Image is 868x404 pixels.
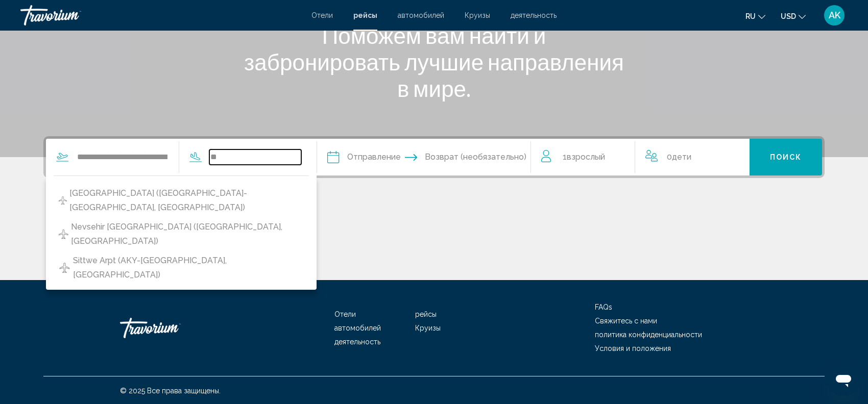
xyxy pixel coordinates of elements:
[73,254,304,282] span: Sittwe Arpt (AKY-[GEOGRAPHIC_DATA], [GEOGRAPHIC_DATA])
[398,11,444,19] a: автомобилей
[672,152,691,162] span: Дети
[827,363,860,396] iframe: Кнопка запуска окна обмена сообщениями
[327,139,401,175] button: Depart date
[745,12,756,20] span: ru
[405,139,526,175] button: Return date
[465,11,490,19] a: Круизы
[334,310,356,318] a: Отели
[595,303,612,311] a: FAQs
[750,139,823,175] button: Поиск
[415,324,441,332] a: Круизы
[667,150,691,164] span: 0
[531,139,750,175] button: Travelers: 1 adult, 0 children
[353,11,377,19] a: рейсы
[46,139,822,175] div: Search widget
[595,344,671,352] a: Условия и положения
[821,5,848,26] button: User Menu
[781,12,796,20] span: USD
[415,310,437,318] a: рейсы
[781,9,806,23] button: Change currency
[120,387,221,395] span: © 2025 Все права защищены.
[334,338,380,346] a: деятельность
[243,22,625,102] h1: Поможем вам найти и забронировать лучшие направления в мире.
[71,220,304,248] span: Nevsehir [GEOGRAPHIC_DATA] ([GEOGRAPHIC_DATA], [GEOGRAPHIC_DATA])
[54,217,309,251] button: Nevsehir [GEOGRAPHIC_DATA] ([GEOGRAPHIC_DATA], [GEOGRAPHIC_DATA])
[511,11,557,19] a: деятельность
[595,331,702,339] a: политика конфиденциальности
[425,150,526,164] span: Возврат (необязательно)
[595,317,657,325] a: Свяжитесь с нами
[745,9,765,23] button: Change language
[563,150,605,164] span: 1
[54,251,309,285] button: Sittwe Arpt (AKY-[GEOGRAPHIC_DATA], [GEOGRAPHIC_DATA])
[311,11,333,19] a: Отели
[120,313,222,343] a: Travorium
[770,154,802,162] span: Поиск
[20,5,301,26] a: Travorium
[54,184,309,217] button: [GEOGRAPHIC_DATA] ([GEOGRAPHIC_DATA]-[GEOGRAPHIC_DATA], [GEOGRAPHIC_DATA])
[334,324,381,332] a: автомобилей
[69,186,304,215] span: [GEOGRAPHIC_DATA] ([GEOGRAPHIC_DATA]-[GEOGRAPHIC_DATA], [GEOGRAPHIC_DATA])
[829,10,840,20] span: AK
[567,152,605,162] span: Взрослый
